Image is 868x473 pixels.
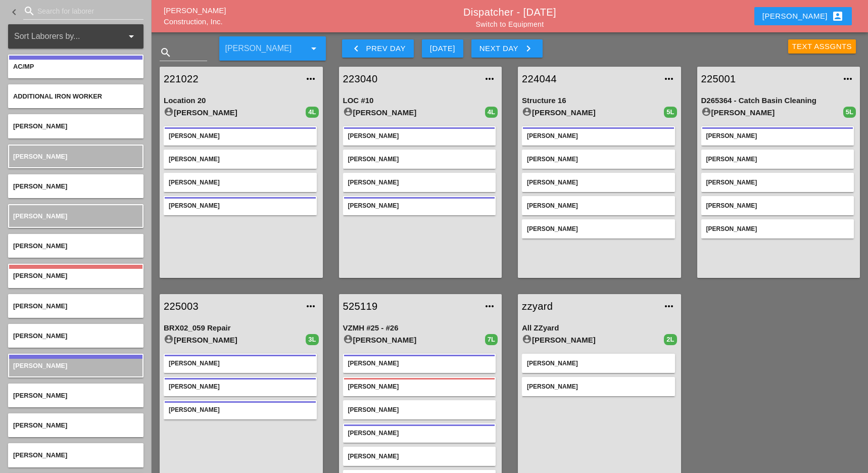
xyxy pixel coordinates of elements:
[754,7,852,25] button: [PERSON_NAME]
[522,322,677,334] div: All ZZyard
[13,451,67,459] span: [PERSON_NAME]
[663,300,675,312] i: more_horiz
[343,95,498,107] div: LOC #10
[348,452,491,461] div: [PERSON_NAME]
[343,334,485,346] div: [PERSON_NAME]
[527,178,670,187] div: [PERSON_NAME]
[527,359,670,368] div: [PERSON_NAME]
[169,131,312,140] div: [PERSON_NAME]
[348,405,491,414] div: [PERSON_NAME]
[348,155,491,164] div: [PERSON_NAME]
[13,92,102,100] span: Additional Iron Worker
[343,299,478,314] a: 525119
[160,46,172,59] i: search
[527,382,670,391] div: [PERSON_NAME]
[706,131,849,140] div: [PERSON_NAME]
[348,131,491,140] div: [PERSON_NAME]
[706,224,849,233] div: [PERSON_NAME]
[125,30,137,42] i: arrow_drop_down
[348,178,491,187] div: [PERSON_NAME]
[342,39,414,58] button: Prev Day
[842,73,854,85] i: more_horiz
[527,224,670,233] div: [PERSON_NAME]
[169,201,312,210] div: [PERSON_NAME]
[663,73,675,85] i: more_horiz
[164,95,319,107] div: Location 20
[13,153,67,160] span: [PERSON_NAME]
[13,421,67,429] span: [PERSON_NAME]
[706,201,849,210] div: [PERSON_NAME]
[343,322,498,334] div: VZMH #25 - #26
[522,71,657,86] a: 224044
[13,182,67,190] span: [PERSON_NAME]
[23,5,35,17] i: search
[343,334,353,344] i: account_circle
[343,107,353,117] i: account_circle
[343,71,478,86] a: 223040
[706,155,849,164] div: [PERSON_NAME]
[522,107,664,119] div: [PERSON_NAME]
[522,107,532,117] i: account_circle
[164,299,299,314] a: 225003
[522,334,532,344] i: account_circle
[13,302,67,310] span: [PERSON_NAME]
[164,6,226,26] a: [PERSON_NAME] Construction, Inc.
[169,359,312,368] div: [PERSON_NAME]
[527,155,670,164] div: [PERSON_NAME]
[792,41,852,53] div: Text Assgnts
[305,300,317,312] i: more_horiz
[843,107,856,118] div: 5L
[484,73,496,85] i: more_horiz
[701,107,843,119] div: [PERSON_NAME]
[13,362,67,369] span: [PERSON_NAME]
[164,71,299,86] a: 221022
[169,155,312,164] div: [PERSON_NAME]
[13,212,67,220] span: [PERSON_NAME]
[485,334,498,345] div: 7L
[348,382,491,391] div: [PERSON_NAME]
[527,131,670,140] div: [PERSON_NAME]
[701,71,836,86] a: 225001
[701,95,856,107] div: D265364 - Catch Basin Cleaning
[484,300,496,312] i: more_horiz
[475,20,544,28] a: Switch to Equipment
[164,107,174,117] i: account_circle
[164,107,306,119] div: [PERSON_NAME]
[164,322,319,334] div: BRX02_059 Repair
[13,332,67,340] span: [PERSON_NAME]
[430,43,455,55] div: [DATE]
[463,7,556,18] a: Dispatcher - [DATE]
[169,405,312,414] div: [PERSON_NAME]
[348,429,491,438] div: [PERSON_NAME]
[522,334,664,346] div: [PERSON_NAME]
[305,73,317,85] i: more_horiz
[832,10,844,22] i: account_box
[306,107,318,118] div: 4L
[8,6,20,18] i: keyboard_arrow_left
[664,334,677,345] div: 2L
[350,42,362,55] i: keyboard_arrow_left
[13,272,67,279] span: [PERSON_NAME]
[308,42,320,55] i: arrow_drop_down
[164,334,306,346] div: [PERSON_NAME]
[348,201,491,210] div: [PERSON_NAME]
[348,359,491,368] div: [PERSON_NAME]
[13,63,34,70] span: AC/MP
[701,107,711,117] i: account_circle
[522,42,535,55] i: keyboard_arrow_right
[522,95,677,107] div: Structure 16
[522,299,657,314] a: zzyard
[527,201,670,210] div: [PERSON_NAME]
[169,382,312,391] div: [PERSON_NAME]
[343,107,485,119] div: [PERSON_NAME]
[422,39,463,58] button: [DATE]
[706,178,849,187] div: [PERSON_NAME]
[788,39,856,54] button: Text Assgnts
[13,242,67,250] span: [PERSON_NAME]
[479,42,535,55] div: Next Day
[664,107,677,118] div: 5L
[169,178,312,187] div: [PERSON_NAME]
[37,3,129,19] input: Search for laborer
[164,334,174,344] i: account_circle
